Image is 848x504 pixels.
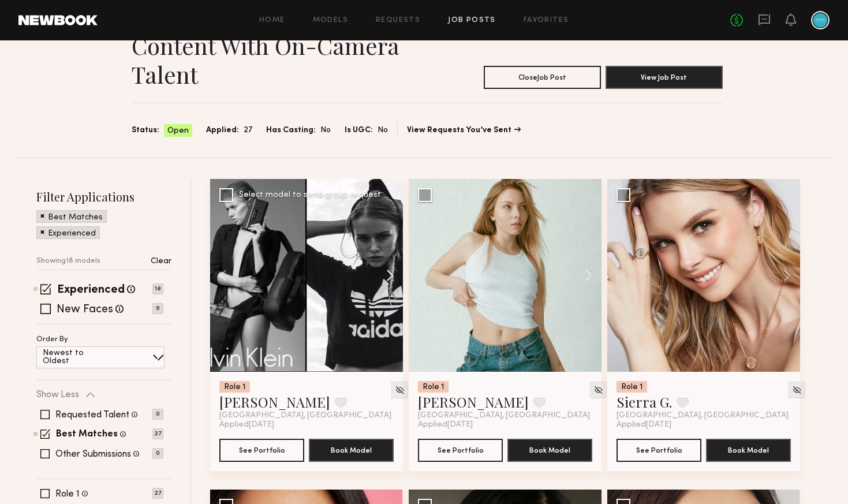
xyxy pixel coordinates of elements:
[55,410,129,420] label: Requested Talent
[376,17,420,24] a: Requests
[132,2,427,89] h1: Video Series – Value Content with On-Camera Talent
[345,124,373,137] span: Is UGC:
[606,66,723,89] button: View Job Post
[56,430,118,439] label: Best Matches
[507,439,592,462] button: Book Model
[309,445,394,454] a: Book Model
[378,124,388,137] span: No
[617,381,647,393] div: Role 1
[259,17,285,24] a: Home
[407,126,521,135] a: View Requests You’ve Sent
[206,124,239,137] span: Applied:
[152,303,163,314] p: 9
[617,393,672,411] a: Sierra G.
[219,420,394,430] div: Applied [DATE]
[617,439,701,462] button: See Portfolio
[244,124,252,137] span: 27
[418,420,592,430] div: Applied [DATE]
[593,385,603,395] img: Unhide Model
[418,393,529,411] a: [PERSON_NAME]
[219,393,330,411] a: [PERSON_NAME]
[43,349,111,365] p: Newest to Oldest
[313,17,348,24] a: Models
[266,124,316,137] span: Has Casting:
[792,385,802,395] img: Unhide Model
[132,124,159,137] span: Status:
[152,283,163,294] p: 18
[239,191,381,199] div: Select model to send group request
[55,450,131,459] label: Other Submissions
[152,448,163,459] p: 0
[219,439,304,462] button: See Portfolio
[151,257,171,266] p: Clear
[219,411,391,420] span: [GEOGRAPHIC_DATA], [GEOGRAPHIC_DATA]
[152,428,163,439] p: 27
[706,445,791,454] a: Book Model
[418,439,503,462] button: See Portfolio
[507,445,592,454] a: Book Model
[48,230,96,238] p: Experienced
[320,124,331,137] span: No
[617,420,791,430] div: Applied [DATE]
[484,66,601,89] button: CloseJob Post
[57,304,113,316] label: New Faces
[167,125,189,137] span: Open
[152,488,163,499] p: 27
[152,409,163,420] p: 0
[524,17,569,24] a: Favorites
[36,390,79,400] p: Show Less
[418,411,590,420] span: [GEOGRAPHIC_DATA], [GEOGRAPHIC_DATA]
[448,17,496,24] a: Job Posts
[55,490,80,499] label: Role 1
[48,214,103,222] p: Best Matches
[36,257,100,265] p: Showing 18 models
[395,385,405,395] img: Unhide Model
[36,189,171,204] h2: Filter Applications
[617,411,789,420] span: [GEOGRAPHIC_DATA], [GEOGRAPHIC_DATA]
[57,285,125,296] label: Experienced
[219,381,250,393] div: Role 1
[418,381,449,393] div: Role 1
[309,439,394,462] button: Book Model
[36,336,68,344] p: Order By
[706,439,791,462] button: Book Model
